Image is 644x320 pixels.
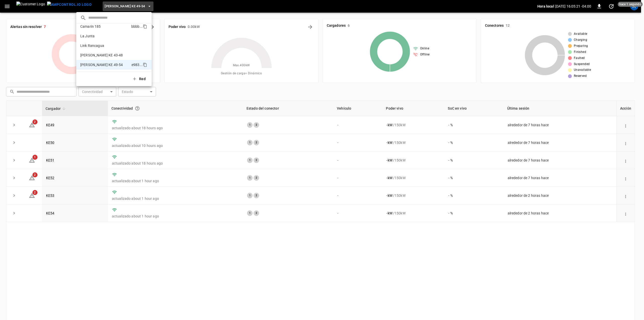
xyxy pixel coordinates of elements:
p: [PERSON_NAME] KE 43-48 [80,53,123,58]
p: La Junta [80,34,95,39]
div: copy [142,62,148,68]
div: copy [142,23,148,29]
p: Camarin 185 [80,24,101,29]
button: Red [129,74,150,84]
p: Link Rancagua [80,43,104,48]
p: [PERSON_NAME] KE 49-54 [80,62,123,67]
